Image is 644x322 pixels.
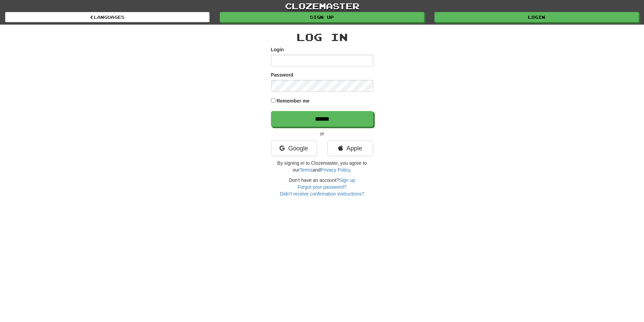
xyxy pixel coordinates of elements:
a: Forgot your password? [298,184,346,190]
a: Google [271,140,317,156]
a: Sign up [220,12,424,22]
a: Sign up [339,177,355,183]
div: Don't have an account? [271,177,373,197]
label: Login [271,46,284,53]
a: Didn't receive confirmation instructions? [280,191,364,197]
label: Remember me [276,97,310,104]
label: Password [271,71,294,78]
h2: Log In [271,31,373,43]
a: Login [434,12,639,22]
a: Privacy Policy [320,167,350,173]
a: Apple [327,140,373,156]
p: or [271,130,373,137]
a: Terms [300,167,313,173]
a: Languages [5,12,210,22]
p: By signing in to Clozemaster, you agree to our and . [271,160,373,173]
